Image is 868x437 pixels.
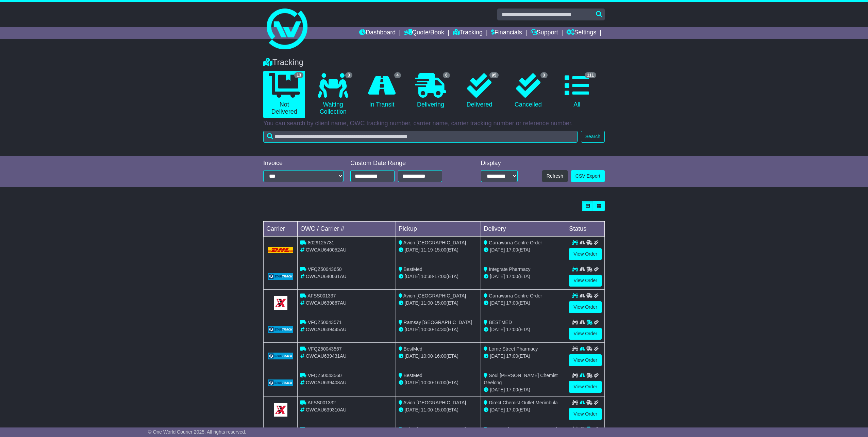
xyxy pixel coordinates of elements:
[404,373,422,378] span: BestMed
[307,400,336,405] span: AFSS001332
[307,293,336,298] span: AFSS001337
[264,222,298,237] td: Carrier
[585,72,596,78] span: 111
[556,71,598,111] a: 111 All
[298,222,396,237] td: OWC / Carrier #
[506,387,518,392] span: 17:00
[306,300,347,306] span: OWCAU639867AU
[308,373,342,378] span: VFQZ50043560
[274,296,287,310] img: GetCarrierServiceLogo
[306,327,347,332] span: OWCAU639445AU
[405,327,420,332] span: [DATE]
[405,274,420,279] span: [DATE]
[294,72,303,78] span: 13
[399,246,478,254] div: - (ETA)
[489,293,542,298] span: Garrawarra Centre Order
[421,274,433,279] span: 10:38
[405,300,420,306] span: [DATE]
[484,406,563,414] div: (ETA)
[489,346,538,352] span: Lorne Street Pharmacy
[274,403,287,417] img: GetCarrierServiceLogo
[434,247,446,253] span: 15:00
[484,273,563,280] div: (ETA)
[569,275,602,287] a: View Order
[531,27,558,39] a: Support
[489,400,557,405] span: Direct Chemist Outlet Merimbula
[268,247,293,253] img: DHL.png
[434,300,446,306] span: 15:00
[421,327,433,332] span: 10:00
[506,327,518,332] span: 17:00
[490,387,505,392] span: [DATE]
[306,247,347,253] span: OWCAU640052AU
[569,248,602,260] a: View Order
[506,407,518,412] span: 17:00
[506,247,518,253] span: 17:00
[542,170,568,182] button: Refresh
[350,160,460,167] div: Custom Date Range
[399,273,478,280] div: - (ETA)
[148,429,246,435] span: © One World Courier 2025. All rights reserved.
[490,353,505,359] span: [DATE]
[569,381,602,393] a: View Order
[308,320,342,325] span: VFQZ50043571
[506,353,518,359] span: 17:00
[421,247,433,253] span: 11:19
[484,246,563,254] div: (ETA)
[443,72,450,78] span: 6
[399,379,478,386] div: - (ETA)
[421,353,433,359] span: 10:00
[489,266,530,272] span: Integrate Pharmacy
[306,274,347,279] span: OWCAU640031AU
[569,408,602,420] a: View Order
[489,320,512,325] span: BESTMED
[359,27,396,39] a: Dashboard
[458,71,500,111] a: 95 Delivered
[405,353,420,359] span: [DATE]
[490,274,505,279] span: [DATE]
[490,247,505,253] span: [DATE]
[490,407,505,412] span: [DATE]
[345,72,352,78] span: 3
[396,222,481,237] td: Pickup
[566,27,596,39] a: Settings
[434,353,446,359] span: 16:00
[490,327,505,332] span: [DATE]
[306,407,347,412] span: OWCAU639310AU
[403,400,466,405] span: Avion [GEOGRAPHIC_DATA]
[361,71,403,111] a: 4 In Transit
[308,266,342,272] span: VFQZ50043650
[404,27,444,39] a: Quote/Book
[484,326,563,333] div: (ETA)
[453,27,483,39] a: Tracking
[263,71,305,118] a: 13 Not Delivered
[399,300,478,307] div: - (ETA)
[307,426,336,432] span: AFSS001331
[410,71,451,111] a: 6 Delivering
[491,27,522,39] a: Financials
[404,346,422,352] span: BestMed
[506,274,518,279] span: 17:00
[421,300,433,306] span: 11:00
[306,353,347,359] span: OWCAU639431AU
[489,240,542,245] span: Garrawarra Centre Order
[421,407,433,412] span: 11:00
[394,72,401,78] span: 4
[399,353,478,360] div: - (ETA)
[403,426,466,432] span: Avion [GEOGRAPHIC_DATA]
[268,326,293,333] img: GetCarrierServiceLogo
[268,379,293,386] img: GetCarrierServiceLogo
[569,354,602,366] a: View Order
[507,71,549,111] a: 3 Cancelled
[484,386,563,393] div: (ETA)
[506,300,518,306] span: 17:00
[404,320,472,325] span: Ramsay [GEOGRAPHIC_DATA]
[403,240,466,245] span: Avion [GEOGRAPHIC_DATA]
[404,266,422,272] span: BestMed
[434,327,446,332] span: 14:30
[405,380,420,385] span: [DATE]
[263,120,605,127] p: You can search by client name, OWC tracking number, carrier name, carrier tracking number or refe...
[571,170,605,182] a: CSV Export
[569,328,602,340] a: View Order
[421,380,433,385] span: 10:00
